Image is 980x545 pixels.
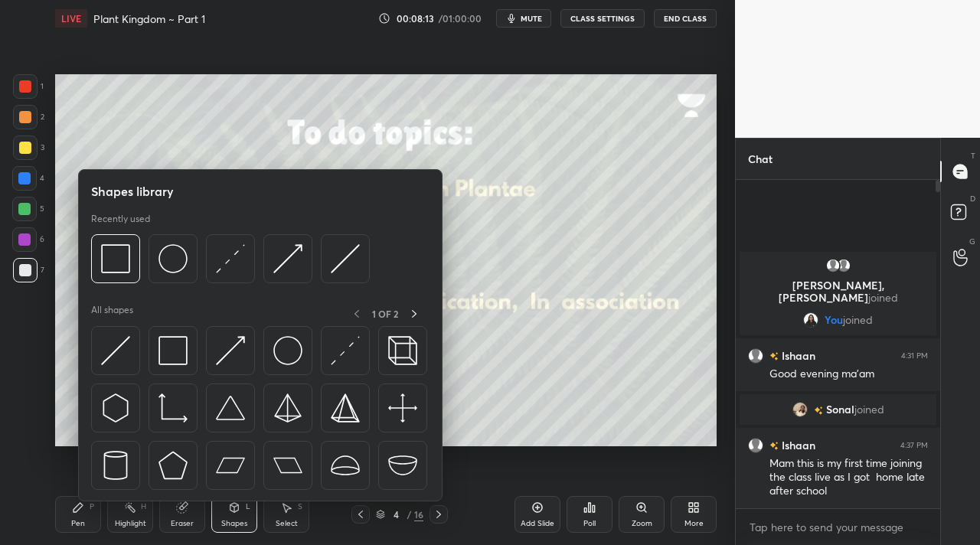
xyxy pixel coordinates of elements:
span: mute [521,13,542,24]
p: G [969,236,975,247]
h6: Ishaan [779,348,815,364]
img: default.png [748,348,763,364]
div: / [407,510,411,519]
div: Zoom [632,520,652,527]
span: joined [843,314,873,326]
p: D [970,193,975,204]
img: default.png [836,258,851,273]
div: More [684,520,704,527]
img: svg+xml;charset=utf-8,%3Csvg%20xmlns%3D%22http%3A%2F%2Fwww.w3.org%2F2000%2Fsvg%22%20width%3D%2230... [101,393,130,423]
div: 16 [414,507,423,521]
div: S [298,503,302,511]
div: Highlight [115,520,146,527]
img: svg+xml;charset=utf-8,%3Csvg%20xmlns%3D%22http%3A%2F%2Fwww.w3.org%2F2000%2Fsvg%22%20width%3D%2234... [158,336,188,365]
h5: Shapes library [91,182,174,201]
div: 3 [13,135,44,160]
img: svg+xml;charset=utf-8,%3Csvg%20xmlns%3D%22http%3A%2F%2Fwww.w3.org%2F2000%2Fsvg%22%20width%3D%2234... [331,393,360,423]
img: no-rating-badge.077c3623.svg [814,406,823,415]
img: svg+xml;charset=utf-8,%3Csvg%20xmlns%3D%22http%3A%2F%2Fwww.w3.org%2F2000%2Fsvg%22%20width%3D%2244... [216,451,245,480]
img: svg+xml;charset=utf-8,%3Csvg%20xmlns%3D%22http%3A%2F%2Fwww.w3.org%2F2000%2Fsvg%22%20width%3D%2230... [216,244,245,273]
button: CLASS SETTINGS [560,9,645,28]
div: 2 [13,105,44,129]
img: dbef72a569dc4e7fb15a370dab58d10a.jpg [803,312,818,328]
div: grid [736,249,940,508]
img: svg+xml;charset=utf-8,%3Csvg%20xmlns%3D%22http%3A%2F%2Fwww.w3.org%2F2000%2Fsvg%22%20width%3D%2230... [216,336,245,365]
p: T [971,150,975,162]
img: default.png [825,258,841,273]
p: Chat [736,139,785,179]
div: 7 [13,258,44,282]
div: Pen [71,520,85,527]
button: mute [496,9,551,28]
h6: Ishaan [779,437,815,453]
img: svg+xml;charset=utf-8,%3Csvg%20xmlns%3D%22http%3A%2F%2Fwww.w3.org%2F2000%2Fsvg%22%20width%3D%2238... [388,451,417,480]
img: svg+xml;charset=utf-8,%3Csvg%20xmlns%3D%22http%3A%2F%2Fwww.w3.org%2F2000%2Fsvg%22%20width%3D%2244... [273,451,302,480]
div: 4:31 PM [901,351,928,361]
button: End Class [654,9,717,28]
p: 1 OF 2 [372,308,398,320]
img: no-rating-badge.077c3623.svg [769,442,779,450]
p: All shapes [91,304,133,323]
img: default.png [748,438,763,453]
img: svg+xml;charset=utf-8,%3Csvg%20xmlns%3D%22http%3A%2F%2Fwww.w3.org%2F2000%2Fsvg%22%20width%3D%2236... [158,244,188,273]
div: 4 [388,510,403,519]
img: svg+xml;charset=utf-8,%3Csvg%20xmlns%3D%22http%3A%2F%2Fwww.w3.org%2F2000%2Fsvg%22%20width%3D%2234... [101,244,130,273]
img: svg+xml;charset=utf-8,%3Csvg%20xmlns%3D%22http%3A%2F%2Fwww.w3.org%2F2000%2Fsvg%22%20width%3D%2230... [331,244,360,273]
img: svg+xml;charset=utf-8,%3Csvg%20xmlns%3D%22http%3A%2F%2Fwww.w3.org%2F2000%2Fsvg%22%20width%3D%2238... [331,451,360,480]
div: L [246,503,250,511]
span: joined [868,290,898,305]
div: Add Slide [521,520,554,527]
img: svg+xml;charset=utf-8,%3Csvg%20xmlns%3D%22http%3A%2F%2Fwww.w3.org%2F2000%2Fsvg%22%20width%3D%2233... [158,393,188,423]
div: Poll [583,520,596,527]
img: no-rating-badge.077c3623.svg [769,352,779,361]
div: H [141,503,146,511]
span: You [825,314,843,326]
img: 3 [792,402,808,417]
div: 4:37 PM [900,441,928,450]
img: svg+xml;charset=utf-8,%3Csvg%20xmlns%3D%22http%3A%2F%2Fwww.w3.org%2F2000%2Fsvg%22%20width%3D%2230... [101,336,130,365]
img: svg+xml;charset=utf-8,%3Csvg%20xmlns%3D%22http%3A%2F%2Fwww.w3.org%2F2000%2Fsvg%22%20width%3D%2235... [388,336,417,365]
div: Good evening ma'am [769,367,928,382]
img: svg+xml;charset=utf-8,%3Csvg%20xmlns%3D%22http%3A%2F%2Fwww.w3.org%2F2000%2Fsvg%22%20width%3D%2230... [273,244,302,273]
p: Recently used [91,213,150,225]
p: [PERSON_NAME], [PERSON_NAME] [749,279,927,304]
div: LIVE [55,9,87,28]
img: svg+xml;charset=utf-8,%3Csvg%20xmlns%3D%22http%3A%2F%2Fwww.w3.org%2F2000%2Fsvg%22%20width%3D%2234... [158,451,188,480]
img: svg+xml;charset=utf-8,%3Csvg%20xmlns%3D%22http%3A%2F%2Fwww.w3.org%2F2000%2Fsvg%22%20width%3D%2228... [101,451,130,480]
img: svg+xml;charset=utf-8,%3Csvg%20xmlns%3D%22http%3A%2F%2Fwww.w3.org%2F2000%2Fsvg%22%20width%3D%2238... [216,393,245,423]
img: svg+xml;charset=utf-8,%3Csvg%20xmlns%3D%22http%3A%2F%2Fwww.w3.org%2F2000%2Fsvg%22%20width%3D%2234... [273,393,302,423]
div: Select [276,520,298,527]
div: 6 [12,227,44,252]
div: Mam this is my first time joining the class live as I got home late after school [769,456,928,499]
span: Sonal [826,403,854,416]
img: svg+xml;charset=utf-8,%3Csvg%20xmlns%3D%22http%3A%2F%2Fwww.w3.org%2F2000%2Fsvg%22%20width%3D%2240... [388,393,417,423]
div: 5 [12,197,44,221]
img: svg+xml;charset=utf-8,%3Csvg%20xmlns%3D%22http%3A%2F%2Fwww.w3.org%2F2000%2Fsvg%22%20width%3D%2236... [273,336,302,365]
span: joined [854,403,884,416]
div: Eraser [171,520,194,527]
div: 4 [12,166,44,191]
h4: Plant Kingdom ~ Part 1 [93,11,205,26]
img: svg+xml;charset=utf-8,%3Csvg%20xmlns%3D%22http%3A%2F%2Fwww.w3.org%2F2000%2Fsvg%22%20width%3D%2230... [331,336,360,365]
div: 1 [13,74,44,99]
div: P [90,503,94,511]
div: Shapes [221,520,247,527]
